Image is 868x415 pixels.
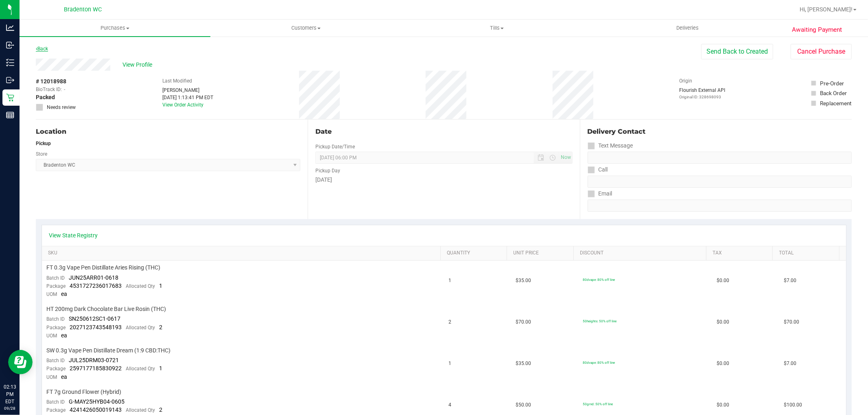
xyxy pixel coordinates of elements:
span: Batch ID [47,275,65,281]
span: $0.00 [717,318,729,326]
span: 80dvape: 80% off line [583,361,615,365]
span: BioTrack ID: [36,86,62,93]
span: UOM [47,374,57,380]
span: - [64,86,65,93]
a: Purchases [20,20,210,37]
input: Format: (999) 999-9999 [588,152,852,164]
span: 80dvape: 80% off line [583,278,615,282]
span: # 12018988 [36,77,66,86]
span: 4241426050019143 [70,406,122,413]
span: Allocated Qty [126,366,155,372]
a: Unit Price [514,250,571,256]
span: Batch ID [47,316,65,322]
a: Tax [713,250,770,256]
span: FT 0.3g Vape Pen Distillate Aries Rising (THC) [47,264,161,272]
span: Tills [402,24,592,32]
span: HT 200mg Dark Chocolate Bar Live Rosin (THC) [47,305,166,313]
span: Batch ID [47,358,65,363]
span: $50.00 [516,401,531,409]
span: Package [47,366,66,372]
inline-svg: Reports [6,111,14,119]
span: Package [47,325,66,330]
div: Location [36,127,300,137]
p: Original ID: 328698093 [679,94,725,100]
inline-svg: Inbound [6,41,14,49]
span: JUL25DRM03-0721 [69,357,119,363]
inline-svg: Outbound [6,76,14,84]
span: 4 [449,401,452,409]
inline-svg: Analytics [6,24,14,32]
span: 2 [160,406,163,413]
span: Deliveries [665,24,710,32]
span: 50heights: 50% off line [583,319,617,323]
inline-svg: Retail [6,93,14,102]
span: Awaiting Payment [792,25,842,35]
span: Package [47,283,66,289]
label: Origin [679,77,692,85]
span: SN250612SC1-0617 [69,315,121,322]
span: 4531727236017683 [70,282,122,289]
span: Bradenton WC [64,6,102,13]
a: View Order Activity [162,102,203,108]
span: G-MAY25HYB04-0605 [69,398,125,405]
a: SKU [48,250,437,256]
span: $0.00 [717,401,729,409]
span: ea [61,332,68,339]
span: 2597177185830922 [70,365,122,372]
div: [DATE] 1:13:41 PM EDT [162,94,213,101]
span: $7.00 [784,277,796,285]
span: Batch ID [47,399,65,405]
a: Quantity [447,250,504,256]
div: Date [315,127,572,137]
span: UOM [47,291,57,297]
span: 2027123743548193 [70,324,122,330]
span: FT 7g Ground Flower (Hybrid) [47,388,122,396]
span: 1 [449,360,452,367]
span: 1 [449,277,452,285]
div: [DATE] [315,176,572,184]
button: Send Back to Created [701,44,773,59]
label: Pickup Day [315,167,340,174]
span: $7.00 [784,360,796,367]
span: JUN25ARR01-0618 [69,274,119,281]
span: 2 [160,324,163,330]
span: Purchases [20,24,210,32]
a: Deliveries [592,20,783,37]
span: $70.00 [516,318,531,326]
span: $35.00 [516,360,531,367]
span: $0.00 [717,277,729,285]
iframe: Resource center [8,350,33,374]
span: 1 [160,365,163,372]
label: Store [36,150,47,158]
inline-svg: Inventory [6,59,14,67]
a: View State Registry [49,231,98,239]
span: $35.00 [516,277,531,285]
label: Last Modified [162,77,192,85]
span: Allocated Qty [126,283,155,289]
a: Customers [210,20,401,37]
span: UOM [47,333,57,339]
span: 2 [449,318,452,326]
span: $100.00 [784,401,802,409]
span: Packed [36,93,55,102]
span: Allocated Qty [126,407,155,413]
span: 1 [160,282,163,289]
input: Format: (999) 999-9999 [588,176,852,188]
span: $70.00 [784,318,799,326]
span: ea [61,291,68,297]
div: [PERSON_NAME] [162,87,213,94]
button: Cancel Purchase [791,44,852,59]
span: Hi, [PERSON_NAME]! [800,6,853,13]
span: ea [61,374,68,380]
p: 09/28 [4,405,16,411]
span: View Profile [122,61,155,69]
div: Pre-Order [820,79,844,87]
span: Package [47,407,66,413]
div: Flourish External API [679,87,725,100]
span: Customers [211,24,401,32]
strong: Pickup [36,141,51,146]
span: 50grnd: 50% off line [583,402,613,406]
a: Back [36,46,48,52]
a: Discount [580,250,703,256]
a: Tills [401,20,592,37]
